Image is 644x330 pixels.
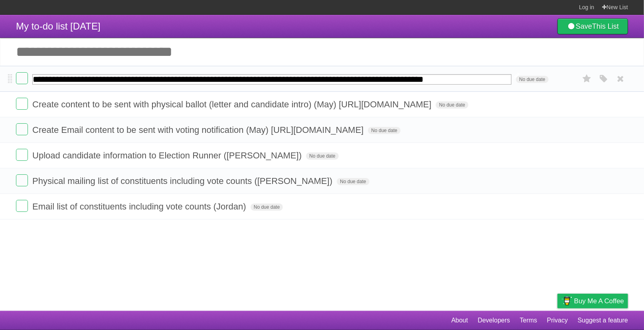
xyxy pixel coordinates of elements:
span: Physical mailing list of constituents including vote counts ([PERSON_NAME]) [32,176,334,186]
span: My to-do list [DATE] [16,21,101,32]
span: Create content to be sent with physical ballot (letter and candidate intro) (May) [URL][DOMAIN_NAME] [32,99,433,109]
label: Done [16,98,28,110]
img: Buy me a coffee [561,294,572,308]
span: No due date [337,178,369,185]
a: Terms [520,313,537,328]
span: Upload candidate information to Election Runner ([PERSON_NAME]) [32,150,304,160]
b: This List [592,22,619,30]
a: Buy me a coffee [557,294,628,308]
span: Create Email content to be sent with voting notification (May) [URL][DOMAIN_NAME] [32,125,365,135]
label: Done [16,72,28,84]
label: Done [16,149,28,161]
label: Done [16,123,28,135]
span: No due date [436,101,468,109]
label: Done [16,174,28,186]
a: SaveThis List [557,18,628,34]
label: Star task [579,72,595,85]
a: About [451,313,468,328]
label: Done [16,200,28,212]
a: Suggest a feature [578,313,628,328]
span: Buy me a coffee [574,294,624,308]
span: No due date [516,76,548,83]
a: Privacy [547,313,568,328]
span: No due date [306,152,338,160]
span: No due date [251,204,283,211]
span: Email list of constituents including vote counts (Jordan) [32,202,248,211]
span: No due date [368,127,400,134]
a: Developers [478,313,510,328]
